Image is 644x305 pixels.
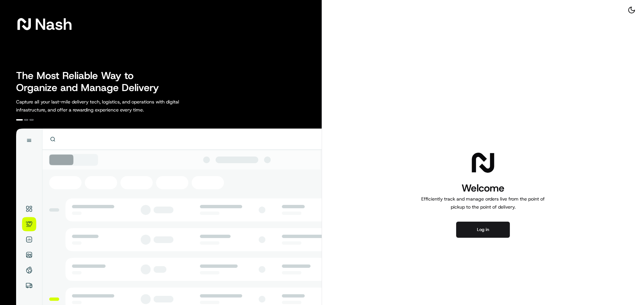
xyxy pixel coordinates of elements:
button: Log in [456,222,510,238]
h1: Welcome [419,181,547,195]
p: Capture all your last-mile delivery tech, logistics, and operations with digital infrastructure, ... [16,98,209,114]
h2: The Most Reliable Way to Organize and Manage Delivery [16,70,166,94]
span: Nash [35,17,72,31]
p: Efficiently track and manage orders live from the point of pickup to the point of delivery. [419,195,547,211]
